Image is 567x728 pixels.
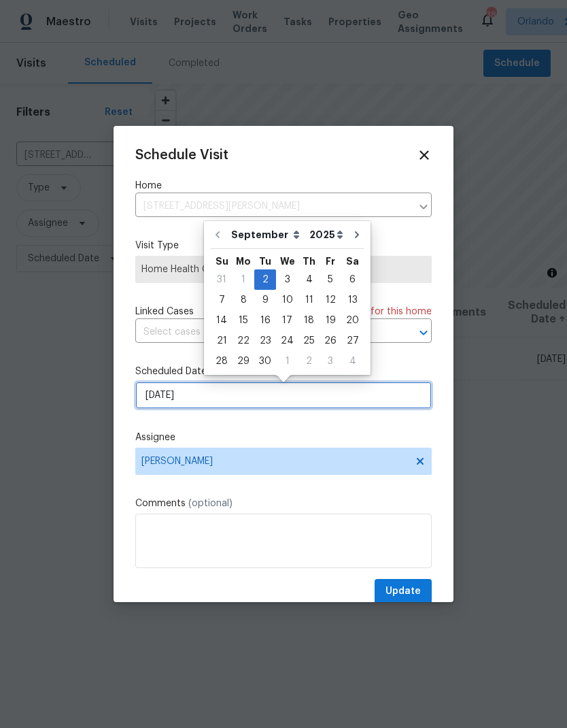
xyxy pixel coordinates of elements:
[276,270,298,289] div: 3
[276,310,298,331] div: Wed Sep 17 2025
[211,291,233,310] div: 7
[341,270,364,289] div: 6
[298,331,320,350] div: 25
[135,148,228,162] span: Schedule Visit
[233,270,254,289] div: 1
[276,352,298,371] div: 1
[254,331,276,351] div: Tue Sep 23 2025
[320,310,341,331] div: Fri Sep 19 2025
[135,322,394,343] input: Select cases
[254,270,276,289] div: 2
[228,225,306,245] select: Month
[298,291,320,310] div: 11
[233,351,254,371] div: Mon Sep 29 2025
[320,270,341,289] div: 5
[320,352,341,371] div: 3
[298,310,320,331] div: Thu Sep 18 2025
[254,269,276,290] div: Tue Sep 02 2025
[135,305,194,318] span: Linked Cases
[211,331,233,350] div: 21
[135,179,432,193] label: Home
[303,257,315,266] abbr: Thursday
[346,257,359,266] abbr: Saturday
[414,323,433,342] button: Open
[320,269,341,290] div: Fri Sep 05 2025
[254,352,276,371] div: 30
[254,291,276,310] div: 9
[236,257,251,266] abbr: Monday
[135,382,432,409] input: M/D/YYYY
[135,431,432,444] label: Assignee
[216,257,228,266] abbr: Sunday
[233,311,254,330] div: 15
[233,331,254,351] div: Mon Sep 22 2025
[254,311,276,330] div: 16
[254,331,276,350] div: 23
[326,257,335,266] abbr: Friday
[347,221,367,248] button: Go to next month
[211,290,233,310] div: Sun Sep 07 2025
[233,291,254,310] div: 8
[188,499,233,508] span: (optional)
[320,311,341,330] div: 19
[320,351,341,371] div: Fri Oct 03 2025
[417,148,432,163] span: Close
[233,310,254,331] div: Mon Sep 15 2025
[135,497,432,510] label: Comments
[211,311,233,330] div: 14
[135,365,432,378] label: Scheduled Date
[211,331,233,351] div: Sun Sep 21 2025
[276,311,298,330] div: 17
[259,257,271,266] abbr: Tuesday
[341,331,364,351] div: Sat Sep 27 2025
[276,331,298,351] div: Wed Sep 24 2025
[135,196,411,217] input: Enter in an address
[341,351,364,371] div: Sat Oct 04 2025
[141,263,426,276] span: Home Health Checkup
[211,310,233,331] div: Sun Sep 14 2025
[254,290,276,310] div: Tue Sep 09 2025
[233,290,254,310] div: Mon Sep 08 2025
[280,257,295,266] abbr: Wednesday
[276,290,298,310] div: Wed Sep 10 2025
[233,269,254,290] div: Mon Sep 01 2025
[276,331,298,350] div: 24
[298,352,320,371] div: 2
[276,291,298,310] div: 10
[233,352,254,371] div: 29
[341,331,364,350] div: 27
[341,352,364,371] div: 4
[298,270,320,289] div: 4
[298,351,320,371] div: Thu Oct 02 2025
[233,331,254,350] div: 22
[341,290,364,310] div: Sat Sep 13 2025
[320,331,341,351] div: Fri Sep 26 2025
[254,310,276,331] div: Tue Sep 16 2025
[207,221,228,248] button: Go to previous month
[385,583,421,600] span: Update
[135,239,432,252] label: Visit Type
[341,291,364,310] div: 13
[211,352,233,371] div: 28
[276,351,298,371] div: Wed Oct 01 2025
[298,290,320,310] div: Thu Sep 11 2025
[341,311,364,330] div: 20
[211,351,233,371] div: Sun Sep 28 2025
[341,269,364,290] div: Sat Sep 06 2025
[320,290,341,310] div: Fri Sep 12 2025
[320,331,341,350] div: 26
[320,291,341,310] div: 12
[276,269,298,290] div: Wed Sep 03 2025
[298,331,320,351] div: Thu Sep 25 2025
[298,311,320,330] div: 18
[298,269,320,290] div: Thu Sep 04 2025
[375,579,432,604] button: Update
[211,270,233,289] div: 31
[254,351,276,371] div: Tue Sep 30 2025
[341,310,364,331] div: Sat Sep 20 2025
[141,456,408,467] span: [PERSON_NAME]
[306,225,347,245] select: Year
[211,269,233,290] div: Sun Aug 31 2025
